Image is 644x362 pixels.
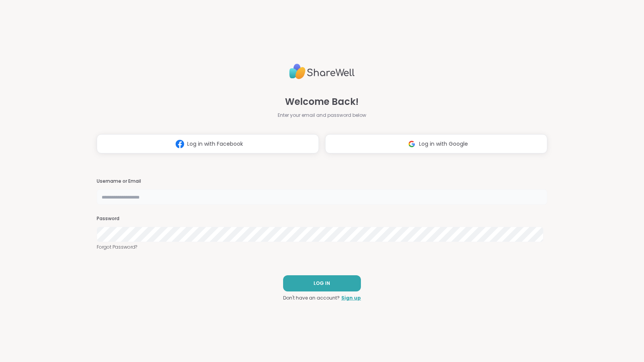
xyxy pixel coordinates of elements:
[341,295,361,301] a: Sign up
[97,216,547,222] h3: Password
[289,61,355,83] img: ShareWell Logo
[173,137,187,151] img: ShareWell Logomark
[419,140,468,148] span: Log in with Google
[283,275,361,291] button: LOG IN
[404,137,419,151] img: ShareWell Logomark
[97,178,547,185] h3: Username or Email
[97,134,319,153] button: Log in with Facebook
[97,244,547,251] a: Forgot Password?
[325,134,547,153] button: Log in with Google
[285,95,359,109] span: Welcome Back!
[314,280,330,287] span: LOG IN
[278,112,366,119] span: Enter your email and password below
[283,295,340,301] span: Don't have an account?
[187,140,243,148] span: Log in with Facebook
